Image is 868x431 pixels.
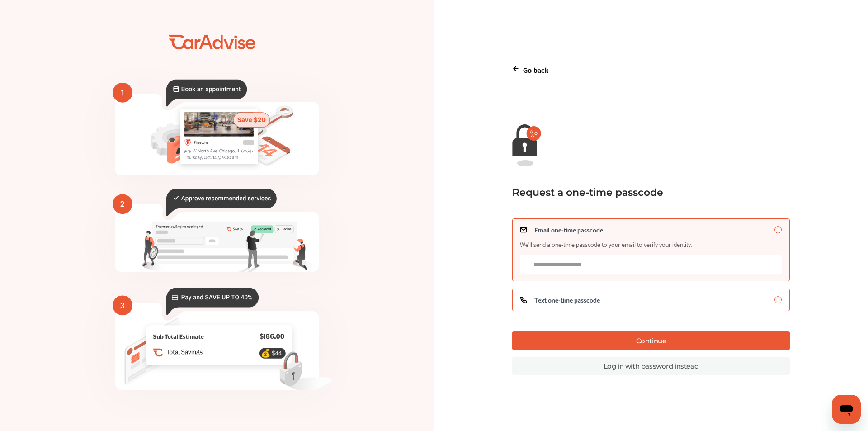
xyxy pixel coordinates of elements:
[512,331,790,350] button: Continue
[520,226,527,233] img: icon_email.a11c3263.svg
[520,296,527,303] img: icon_phone.e7b63c2d.svg
[832,395,861,424] iframe: Button to launch messaging window
[512,124,541,166] img: magic-link-lock-error.9d88b03f.svg
[534,226,603,233] span: Email one-time passcode
[261,348,271,358] text: 💰
[520,255,782,274] input: Email one-time passcodeWe’ll send a one-time passcode to your email to verify your identity.
[534,296,600,303] span: Text one-time passcode
[523,63,548,76] p: Go back
[512,186,776,199] div: Request a one-time passcode
[774,296,782,303] input: Text one-time passcode
[520,241,692,248] span: We’ll send a one-time passcode to your email to verify your identity.
[512,357,790,375] a: Log in with password instead
[774,226,782,233] input: Email one-time passcodeWe’ll send a one-time passcode to your email to verify your identity.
